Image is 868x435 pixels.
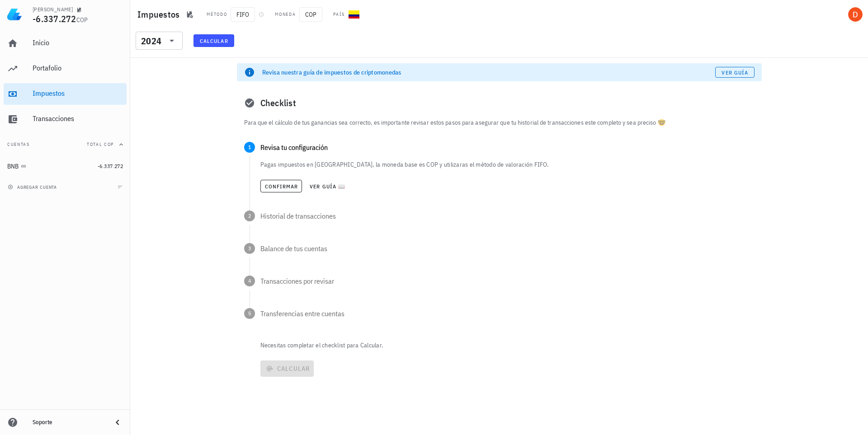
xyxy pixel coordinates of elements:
div: 2024 [141,37,161,46]
span: Ver guía 📖 [309,183,345,190]
a: Ver guía [715,67,755,78]
span: Calcular [199,37,228,44]
a: Portafolio [4,58,127,80]
button: CuentasTotal COP [4,134,127,155]
span: 5 [244,308,255,319]
span: 1 [244,142,255,153]
div: 2024 [136,32,183,50]
span: COP [299,7,322,22]
span: FIFO [231,7,255,22]
div: Impuestos [33,89,123,98]
span: -6.337.272 [33,13,76,25]
div: BNB [7,163,19,170]
a: Transacciones [4,108,127,130]
div: Revisa tu configuración [260,144,755,151]
p: Necesitas completar el checklist para Calcular. [259,341,762,350]
span: -6.337.272 [98,163,123,169]
div: Historial de transacciones [260,212,755,220]
img: LedgiFi [7,7,22,22]
div: Transacciones por revisar [260,277,755,285]
span: Total COP [87,141,114,147]
div: avatar [848,7,863,22]
a: Inicio [4,33,127,54]
div: Moneda [275,11,296,18]
div: Transferencias entre cuentas [260,310,755,317]
span: agregar cuenta [9,184,57,190]
div: Checklist [237,89,762,117]
button: Confirmar [260,180,302,192]
div: Transacciones [33,114,123,123]
p: Para que el cálculo de tus ganancias sea correcto, es importante revisar estos pasos para asegura... [244,117,755,127]
button: Calcular [193,34,234,47]
span: Confirmar [264,183,298,190]
h1: Impuestos [137,7,183,22]
span: Ver guía [721,69,748,76]
div: Soporte [33,419,105,426]
div: CO-icon [349,9,359,20]
div: [PERSON_NAME] [33,6,73,13]
div: Método [207,11,227,18]
button: Ver guía 📖 [306,180,349,192]
div: Portafolio [33,64,123,72]
div: Revisa nuestra guía de impuestos de criptomonedas [262,68,715,77]
a: BNB -6.337.272 [4,155,127,177]
div: Balance de tus cuentas [260,245,755,252]
span: 4 [244,276,255,286]
span: COP [76,16,88,24]
span: 3 [244,243,255,254]
button: agregar cuenta [5,182,61,192]
p: Pagas impuestos en [GEOGRAPHIC_DATA], la moneda base es COP y utilizaras el método de valoración ... [260,160,755,169]
span: 2 [244,210,255,221]
a: Impuestos [4,83,127,105]
div: Inicio [33,38,123,47]
div: País [333,11,345,18]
